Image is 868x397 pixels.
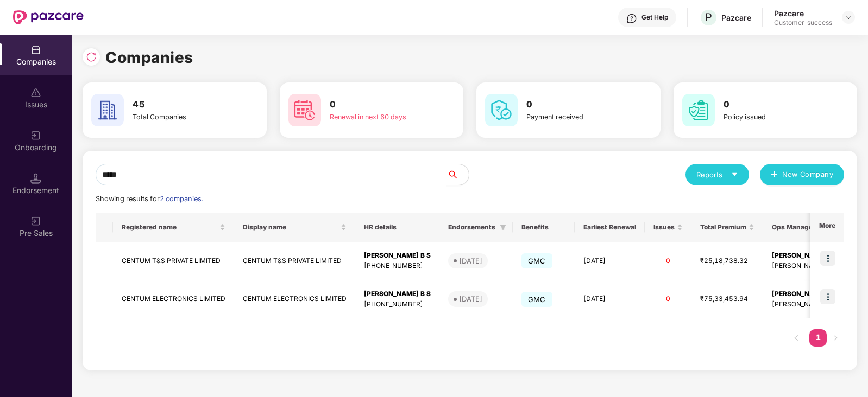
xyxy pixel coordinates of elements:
[122,223,217,232] span: Registered name
[330,112,423,123] div: Renewal in next 60 days
[30,87,41,98] img: svg+xml;base64,PHN2ZyBpZD0iSXNzdWVzX2Rpc2FibGVkIiB4bWxucz0iaHR0cDovL3d3dy53My5vcmcvMjAwMC9zdmciIH...
[809,329,827,345] a: 1
[820,251,835,266] img: icon
[782,169,834,180] span: New Company
[832,335,839,341] span: right
[364,261,431,271] div: [PHONE_NUMBER]
[30,130,41,141] img: svg+xml;base64,PHN2ZyB3aWR0aD0iMjAiIGhlaWdodD0iMjAiIHZpZXdCb3g9IjAgMCAyMCAyMCIgZmlsbD0ibm9uZSIgeG...
[446,170,469,179] span: search
[30,44,41,55] img: svg+xml;base64,PHN2ZyBpZD0iQ29tcGFuaWVzIiB4bWxucz0iaHR0cDovL3d3dy53My5vcmcvMjAwMC9zdmciIHdpZHRoPS...
[446,164,469,185] button: search
[827,329,844,347] button: right
[160,195,203,203] span: 2 companies.
[364,289,431,299] div: [PERSON_NAME] B S
[760,164,844,185] button: plusNew Company
[459,293,482,304] div: [DATE]
[526,98,620,112] h3: 0
[788,329,805,347] button: left
[641,13,668,22] div: Get Help
[459,255,482,266] div: [DATE]
[700,294,754,304] div: ₹75,33,453.94
[355,213,439,242] th: HR details
[13,10,84,24] img: New Pazcare Logo
[696,169,738,180] div: Reports
[91,94,124,126] img: svg+xml;base64,PHN2ZyB4bWxucz0iaHR0cDovL3d3dy53My5vcmcvMjAwMC9zdmciIHdpZHRoPSI2MCIgaGVpZ2h0PSI2MC...
[234,280,355,319] td: CENTUM ELECTRONICS LIMITED
[86,52,97,62] img: svg+xml;base64,PHN2ZyBpZD0iUmVsb2FkLTMyeDMyIiB4bWxucz0iaHR0cDovL3d3dy53My5vcmcvMjAwMC9zdmciIHdpZH...
[626,13,637,24] img: svg+xml;base64,PHN2ZyBpZD0iSGVscC0zMngzMiIgeG1sbnM9Imh0dHA6Ly93d3cudzMub3JnLzIwMDAvc3ZnIiB3aWR0aD...
[721,12,751,23] div: Pazcare
[448,223,495,232] span: Endorsements
[724,98,817,112] h3: 0
[653,256,683,266] div: 0
[485,94,518,126] img: svg+xml;base64,PHN2ZyB4bWxucz0iaHR0cDovL3d3dy53My5vcmcvMjAwMC9zdmciIHdpZHRoPSI2MCIgaGVpZ2h0PSI2MC...
[844,13,853,22] img: svg+xml;base64,PHN2ZyBpZD0iRHJvcGRvd24tMzJ4MzIiIHhtbG5zPSJodHRwOi8vd3d3LnczLm9yZy8yMDAwL3N2ZyIgd2...
[330,98,423,112] h3: 0
[575,280,645,319] td: [DATE]
[691,213,763,242] th: Total Premium
[820,289,835,304] img: icon
[575,213,645,242] th: Earliest Renewal
[96,195,203,203] span: Showing results for
[788,329,805,347] li: Previous Page
[234,242,355,280] td: CENTUM T&S PRIVATE LIMITED
[809,329,827,347] li: 1
[653,223,675,232] span: Issues
[133,112,226,123] div: Total Companies
[827,329,844,347] li: Next Page
[774,8,832,18] div: Pazcare
[113,242,234,280] td: CENTUM T&S PRIVATE LIMITED
[731,171,738,178] span: caret-down
[793,335,800,341] span: left
[724,112,817,123] div: Policy issued
[364,251,431,261] div: [PERSON_NAME] B S
[521,292,552,307] span: GMC
[30,216,41,227] img: svg+xml;base64,PHN2ZyB3aWR0aD0iMjAiIGhlaWdodD0iMjAiIHZpZXdCb3g9IjAgMCAyMCAyMCIgZmlsbD0ibm9uZSIgeG...
[105,46,193,69] h1: Companies
[113,213,234,242] th: Registered name
[113,280,234,319] td: CENTUM ELECTRONICS LIMITED
[133,98,226,112] h3: 45
[682,94,715,126] img: svg+xml;base64,PHN2ZyB4bWxucz0iaHR0cDovL3d3dy53My5vcmcvMjAwMC9zdmciIHdpZHRoPSI2MCIgaGVpZ2h0PSI2MC...
[243,223,338,232] span: Display name
[700,256,754,266] div: ₹25,18,738.32
[30,173,41,184] img: svg+xml;base64,PHN2ZyB3aWR0aD0iMTQuNSIgaGVpZ2h0PSIxNC41IiB2aWV3Qm94PSIwIDAgMTYgMTYiIGZpbGw9Im5vbm...
[526,112,620,123] div: Payment received
[771,171,778,180] span: plus
[653,294,683,304] div: 0
[575,242,645,280] td: [DATE]
[234,213,355,242] th: Display name
[645,213,691,242] th: Issues
[521,253,552,268] span: GMC
[705,11,712,24] span: P
[288,94,321,126] img: svg+xml;base64,PHN2ZyB4bWxucz0iaHR0cDovL3d3dy53My5vcmcvMjAwMC9zdmciIHdpZHRoPSI2MCIgaGVpZ2h0PSI2MC...
[500,224,506,230] span: filter
[364,299,431,310] div: [PHONE_NUMBER]
[498,221,508,234] span: filter
[810,213,844,242] th: More
[700,223,746,232] span: Total Premium
[774,18,832,27] div: Customer_success
[513,213,575,242] th: Benefits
